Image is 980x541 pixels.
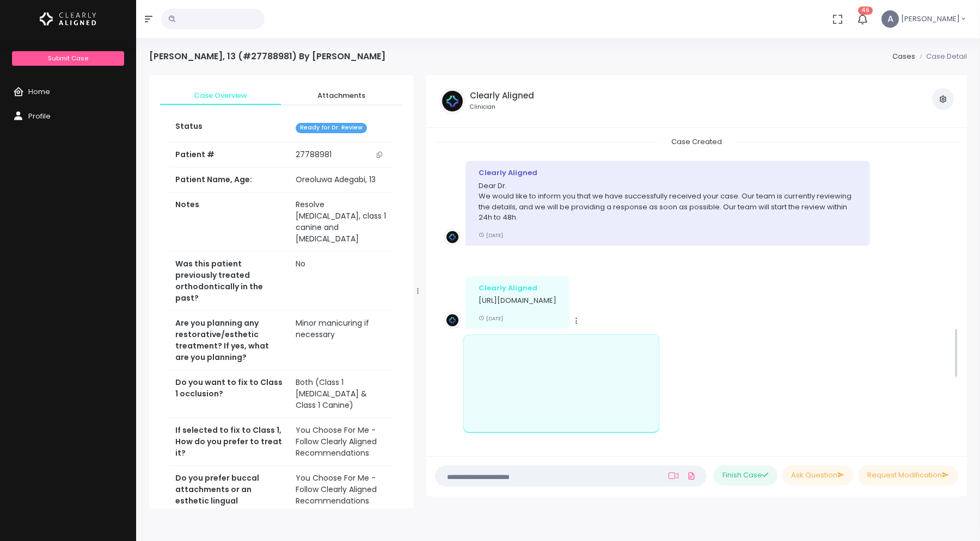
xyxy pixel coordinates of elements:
div: scrollable content [435,136,958,445]
small: [DATE] [479,232,503,239]
h5: Clearly Aligned [470,91,534,101]
p: [URL][DOMAIN_NAME] [479,295,556,306]
td: You Choose For Me - Follow Clearly Aligned Recommendations [289,466,394,525]
span: Ready for Dr. Review [296,123,367,133]
td: You Choose For Me - Follow Clearly Aligned Recommendations [289,418,394,466]
th: Notes [169,192,289,252]
a: Cases [892,51,915,61]
td: No [289,252,394,311]
th: Was this patient previously treated orthodontically in the past? [169,252,289,311]
span: Case Created [658,133,735,150]
button: Ask Question [782,465,854,486]
div: Clearly Aligned [479,283,556,294]
td: Oreoluwa Adegabi, 13 [289,167,394,192]
th: Patient Name, Age: [169,167,289,192]
span: [PERSON_NAME] [901,14,960,24]
th: Patient # [169,142,289,167]
li: Case Detail [915,51,967,62]
th: If selected to fix to Class 1, How do you prefer to treat it? [169,418,289,466]
th: Do you prefer buccal attachments or an esthetic lingual attachment protocol? [169,466,289,525]
span: Case Overview [169,90,272,101]
span: A [881,10,899,28]
a: Submit Case [12,51,124,66]
small: [DATE] [479,315,503,322]
td: Resolve [MEDICAL_DATA], class 1 canine and [MEDICAL_DATA] [289,192,394,252]
button: Finish Case [713,465,777,486]
th: Do you want to fix to Class 1 occlusion? [169,370,289,418]
td: 27788981 [289,142,394,167]
span: 46 [858,7,873,15]
a: Add Files [685,466,698,486]
h4: [PERSON_NAME], 13 (#27788981) By [PERSON_NAME] [149,51,385,61]
td: Both (Class 1 [MEDICAL_DATA] & Class 1 Canine) [289,370,394,418]
th: Are you planning any restorative/esthetic treatment? If yes, what are you planning? [169,311,289,370]
td: Minor manicuring if necessary [289,311,394,370]
span: Submit Case [48,54,88,63]
p: Dear Dr. We would like to inform you that we have successfully received your case. Our team is cu... [479,181,857,223]
th: Status [169,114,289,142]
button: Request Modification [858,465,958,486]
div: scrollable content [149,75,413,508]
span: Attachments [290,90,393,101]
img: Logo Horizontal [40,8,96,30]
div: Clearly Aligned [479,167,857,178]
a: Add Loom Video [666,471,681,480]
span: Profile [28,111,51,121]
span: Home [28,86,50,97]
small: Clinician [470,103,534,111]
